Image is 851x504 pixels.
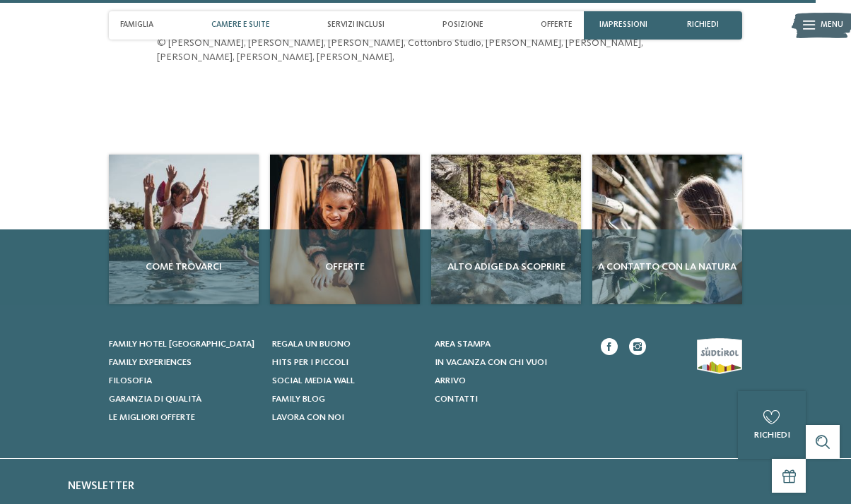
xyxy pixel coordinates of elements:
[270,155,420,304] a: AKI: tutto quello che un bimbo può desiderare Offerte
[68,481,134,492] span: Newsletter
[435,376,466,385] span: Arrivo
[115,260,253,274] span: Come trovarci
[109,155,259,304] a: AKI: tutto quello che un bimbo può desiderare Come trovarci
[211,20,270,30] span: Camere e Suite
[109,155,259,304] img: AKI: tutto quello che un bimbo può desiderare
[327,20,385,30] span: Servizi inclusi
[431,155,581,304] a: AKI: tutto quello che un bimbo può desiderare Alto Adige da scoprire
[272,356,421,369] a: Hits per i piccoli
[272,393,421,406] a: Family Blog
[109,375,258,388] a: Filosofia
[435,375,584,388] a: Arrivo
[599,20,647,30] span: Impressioni
[109,413,195,422] span: Le migliori offerte
[270,155,420,304] img: AKI: tutto quello che un bimbo può desiderare
[754,431,790,440] span: richiedi
[442,20,483,30] span: Posizione
[109,395,201,404] span: Garanzia di qualità
[120,20,153,30] span: Famiglia
[109,393,258,406] a: Garanzia di qualità
[435,393,584,406] a: Contatti
[272,412,421,424] a: Lavora con noi
[272,395,325,404] span: Family Blog
[109,358,192,367] span: Family experiences
[109,356,258,369] a: Family experiences
[738,391,806,459] a: richiedi
[435,358,547,367] span: In vacanza con chi vuoi
[435,338,584,351] a: Area stampa
[272,375,421,388] a: Social Media Wall
[435,340,491,349] span: Area stampa
[687,20,719,30] span: richiedi
[272,413,344,422] span: Lavora con noi
[157,36,694,64] p: © [PERSON_NAME], [PERSON_NAME], [PERSON_NAME], Cottonbro Studio, [PERSON_NAME], [PERSON_NAME], [P...
[272,358,348,367] span: Hits per i piccoli
[592,155,742,304] img: AKI: tutto quello che un bimbo può desiderare
[431,155,581,304] img: AKI: tutto quello che un bimbo può desiderare
[272,376,355,385] span: Social Media Wall
[109,376,152,385] span: Filosofia
[435,395,478,404] span: Contatti
[437,260,575,274] span: Alto Adige da scoprire
[598,260,736,274] span: A contatto con la natura
[109,338,258,351] a: Family hotel [GEOGRAPHIC_DATA]
[276,260,414,274] span: Offerte
[272,340,351,349] span: Regala un buono
[592,155,742,304] a: AKI: tutto quello che un bimbo può desiderare A contatto con la natura
[541,20,573,30] span: Offerte
[435,356,584,369] a: In vacanza con chi vuoi
[109,340,254,349] span: Family hotel [GEOGRAPHIC_DATA]
[272,338,421,351] a: Regala un buono
[109,412,258,424] a: Le migliori offerte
